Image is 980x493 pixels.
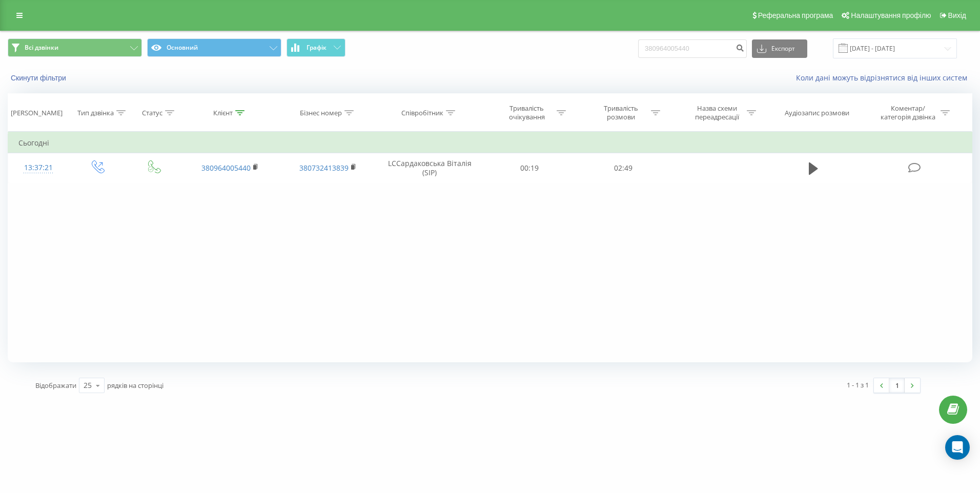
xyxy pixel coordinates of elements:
[851,11,931,19] span: Налаштування профілю
[847,380,869,390] div: 1 - 1 з 1
[142,109,162,117] div: Статус
[11,109,63,117] div: [PERSON_NAME]
[889,378,905,393] a: 1
[18,158,58,178] div: 13:37:21
[401,109,443,117] div: Співробітник
[499,104,554,121] div: Тривалість очікування
[948,11,966,19] span: Вихід
[213,109,233,117] div: Клієнт
[300,109,342,117] div: Бізнес номер
[8,133,972,153] td: Сьогодні
[945,435,970,460] div: Open Intercom Messenger
[758,11,833,19] span: Реферальна програма
[752,39,807,58] button: Експорт
[689,104,744,121] div: Назва схеми переадресації
[8,38,142,57] button: Всі дзвінки
[8,73,71,83] button: Скинути фільтри
[377,153,482,183] td: LCСардаковська Віталія (SIP)
[35,381,76,390] span: Відображати
[307,44,326,51] span: Графік
[25,44,58,52] span: Всі дзвінки
[796,73,972,83] a: Коли дані можуть відрізнятися вiд інших систем
[287,38,345,57] button: Графік
[577,153,671,183] td: 02:49
[77,109,114,117] div: Тип дзвінка
[107,381,164,390] span: рядків на сторінці
[299,163,349,173] a: 380732413839
[482,153,577,183] td: 00:19
[785,109,849,117] div: Аудіозапис розмови
[84,380,92,391] div: 25
[147,38,281,57] button: Основний
[201,163,251,173] a: 380964005440
[594,104,648,121] div: Тривалість розмови
[638,39,747,58] input: Пошук за номером
[878,104,938,121] div: Коментар/категорія дзвінка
